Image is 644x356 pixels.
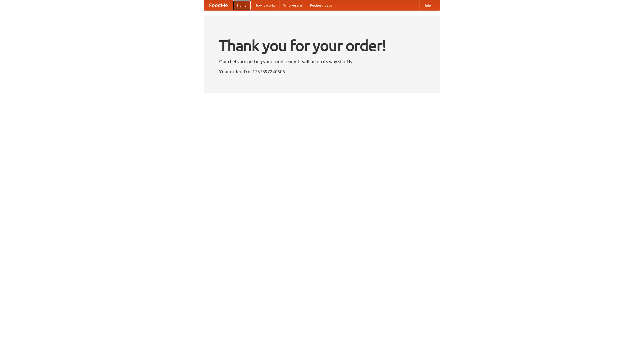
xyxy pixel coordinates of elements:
[233,0,251,10] a: Home
[306,0,336,10] a: Recipe videos
[419,0,435,10] a: Help
[251,0,279,10] a: How it works
[219,33,425,58] h1: Thank you for your order!
[279,0,306,10] a: Who we are
[219,68,425,75] p: Your order ID is 1757897240506.
[219,58,425,65] p: Our chefs are getting your food ready. It will be on its way shortly.
[204,0,233,10] a: FoodMe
